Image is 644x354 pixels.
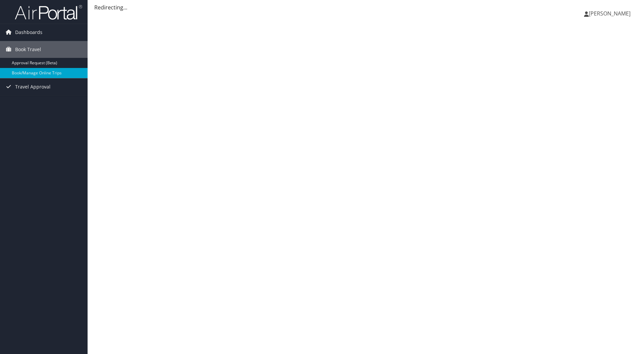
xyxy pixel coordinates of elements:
[15,78,51,95] span: Travel Approval
[589,10,631,17] span: [PERSON_NAME]
[15,4,82,20] img: airportal-logo.png
[584,3,637,24] a: [PERSON_NAME]
[94,3,637,11] div: Redirecting...
[15,24,42,41] span: Dashboards
[15,41,41,58] span: Book Travel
